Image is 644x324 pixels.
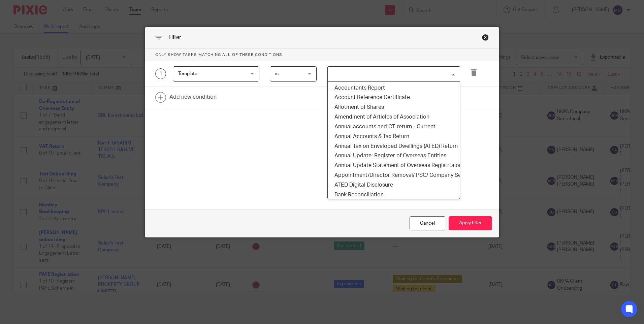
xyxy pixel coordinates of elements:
button: Apply filter [449,216,492,231]
li: Annual Accounts & Tax Return [328,132,460,141]
li: ATED Digital Disclosure [328,180,460,190]
div: Search for option [327,66,460,82]
li: Annual Tax on Enveloped Dwellings (ATED) Return [328,141,460,151]
input: Search for option [328,68,456,80]
div: 1 [155,68,166,79]
li: Appointment/Director Removal/ PSC/ Company Secretary [328,170,460,180]
li: Account Reference Certificate [328,93,460,102]
li: Annual Update Statement of Overseas Registrtaion - Steenfabriek De Rijswaard BV (cloned 06:53:49) [328,161,460,170]
li: Annual Update: Register of Overseas Entities [328,151,460,161]
li: Accountants Report [328,83,460,93]
span: is [275,71,279,76]
li: Amendment of Articles of Association [328,112,460,122]
div: Close this dialog window [482,34,489,41]
li: Bank Reconciliation [328,190,460,200]
li: Allotment of Shares [328,102,460,112]
li: Annual accounts and CT return - Current [328,122,460,132]
span: Template [178,71,197,76]
p: Only show tasks matching all of these conditions [145,48,499,61]
div: Close this dialog window [410,216,445,231]
span: Filter [168,35,181,40]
